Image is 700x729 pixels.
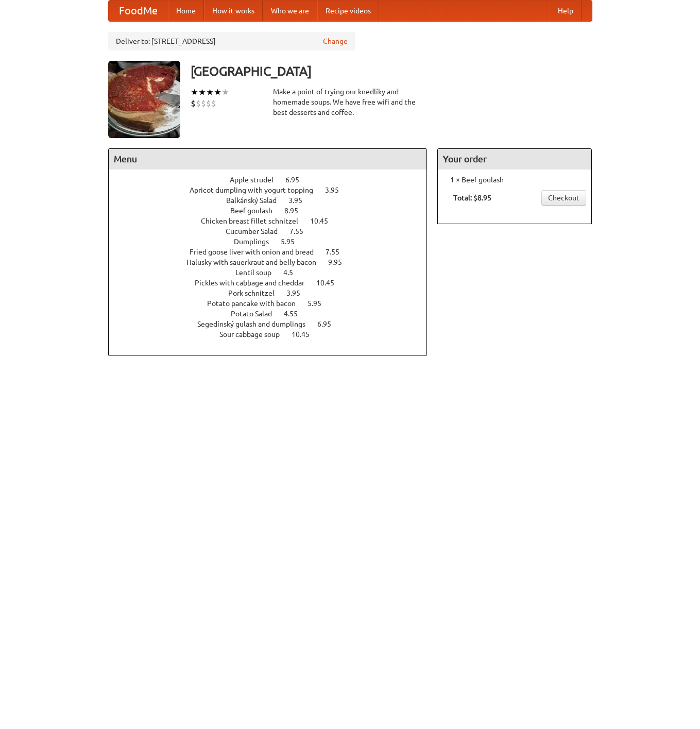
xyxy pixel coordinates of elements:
[201,217,347,225] a: Chicken breast fillet schnitzel 10.45
[289,227,314,235] span: 7.55
[438,149,591,169] h4: Your order
[226,227,288,235] span: Cucumber Salad
[195,279,315,287] span: Pickles with cabbage and cheddar
[206,98,211,109] li: $
[168,1,204,21] a: Home
[317,1,379,21] a: Recipe videos
[196,98,201,109] li: $
[230,176,318,184] a: Apple strudel 6.95
[201,217,309,225] span: Chicken breast fillet schnitzel
[453,194,491,202] b: Total: $8.95
[214,87,221,98] li: ★
[310,217,338,225] span: 10.45
[230,207,283,215] span: Beef goulash
[284,310,308,318] span: 4.55
[191,98,196,109] li: $
[235,268,282,277] span: Lentil soup
[228,289,285,297] span: Pork schnitzel
[190,186,358,194] a: Apricot dumpling with yogurt topping 3.95
[550,1,582,21] a: Help
[186,258,327,266] span: Halusky with sauerkraut and belly bacon
[328,258,352,266] span: 9.95
[191,61,592,81] h3: [GEOGRAPHIC_DATA]
[206,87,214,98] li: ★
[234,238,314,246] a: Dumplings 5.95
[198,87,206,98] li: ★
[288,196,313,205] span: 3.95
[226,196,287,205] span: Balkánský Salad
[197,320,350,328] a: Segedínský gulash and dumplings 6.95
[325,186,349,194] span: 3.95
[326,248,350,256] span: 7.55
[286,289,311,297] span: 3.95
[219,330,290,338] span: Sour cabbage soup
[108,32,355,50] div: Deliver to: [STREET_ADDRESS]
[186,258,361,266] a: Halusky with sauerkraut and belly bacon 9.95
[234,238,279,246] span: Dumplings
[211,98,216,109] li: $
[541,190,586,206] a: Checkout
[190,248,324,256] span: Fried goose liver with onion and bread
[190,186,323,194] span: Apricot dumpling with yogurt topping
[221,87,229,98] li: ★
[231,310,317,318] a: Potato Salad 4.55
[109,149,427,169] h4: Menu
[195,279,353,287] a: Pickles with cabbage and cheddar 10.45
[219,330,329,338] a: Sour cabbage soup 10.45
[308,299,332,308] span: 5.95
[317,320,342,328] span: 6.95
[204,1,263,21] a: How it works
[201,98,206,109] li: $
[284,207,309,215] span: 8.95
[230,176,284,184] span: Apple strudel
[281,238,305,246] span: 5.95
[207,299,340,308] a: Potato pancake with bacon 5.95
[109,1,168,21] a: FoodMe
[108,61,180,138] img: angular.jpg
[443,175,586,185] li: 1 × Beef goulash
[230,207,317,215] a: Beef goulash 8.95
[316,279,345,287] span: 10.45
[235,268,312,277] a: Lentil soup 4.5
[191,87,198,98] li: ★
[190,248,358,256] a: Fried goose liver with onion and bread 7.55
[207,299,306,308] span: Potato pancake with bacon
[228,289,319,297] a: Pork schnitzel 3.95
[226,196,321,205] a: Balkánský Salad 3.95
[226,227,322,235] a: Cucumber Salad 7.55
[292,330,320,338] span: 10.45
[283,268,303,277] span: 4.5
[285,176,310,184] span: 6.95
[197,320,316,328] span: Segedínský gulash and dumplings
[263,1,317,21] a: Who we are
[273,87,428,117] div: Make a point of trying our knedlíky and homemade soups. We have free wifi and the best desserts a...
[323,36,348,46] a: Change
[231,310,282,318] span: Potato Salad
